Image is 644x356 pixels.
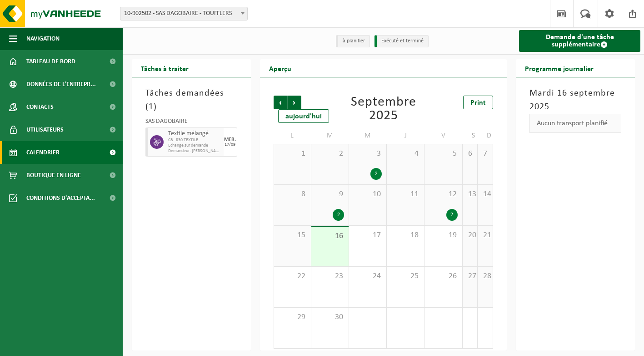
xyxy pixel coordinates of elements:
span: 5 [429,149,457,159]
div: aujourd'hui [278,109,329,123]
div: 2 [333,209,344,221]
span: 13 [467,189,473,199]
span: Demandeur: [PERSON_NAME] [168,148,221,154]
span: 8 [279,189,306,199]
span: 23 [316,271,344,281]
span: 27 [467,271,473,281]
span: Textile mélangé [168,130,221,137]
span: 17 [354,230,382,240]
span: 14 [482,189,488,199]
td: V [424,127,462,144]
span: 24 [354,271,382,281]
td: J [387,127,424,144]
td: M [311,127,349,144]
span: 2 [316,149,344,159]
td: M [349,127,387,144]
span: 11 [391,189,419,199]
span: 26 [429,271,457,281]
h2: Aperçu [260,59,300,77]
div: Aucun transport planifié [529,114,621,133]
span: Contacts [26,96,54,118]
div: 2 [446,209,458,221]
h3: Tâches demandées ( ) [145,86,237,114]
span: 6 [467,149,473,159]
span: 16 [316,231,344,241]
span: 10 [354,189,382,199]
span: 21 [482,230,488,240]
td: S [463,127,478,144]
span: 9 [316,189,344,199]
span: 1 [149,102,154,112]
span: Calendrier [26,141,60,164]
h2: Tâches à traiter [132,59,198,77]
span: Navigation [26,27,60,50]
a: Demande d'une tâche supplémentaire [519,30,640,52]
a: Print [463,96,493,109]
span: 29 [279,312,306,322]
span: 15 [279,230,306,240]
span: 30 [316,312,344,322]
div: 17/09 [225,142,235,147]
h3: Mardi 16 septembre 2025 [529,86,621,114]
span: 3 [354,149,382,159]
span: Echange sur demande [168,143,221,148]
span: 1 [279,149,306,159]
span: 10-902502 - SAS DAGOBAIRE - TOUFFLERS [120,7,248,20]
span: 25 [391,271,419,281]
span: 19 [429,230,457,240]
td: D [478,127,493,144]
span: 18 [391,230,419,240]
span: 7 [482,149,488,159]
li: Exécuté et terminé [374,35,429,47]
span: Print [470,99,486,107]
span: 28 [482,271,488,281]
span: 10-902502 - SAS DAGOBAIRE - TOUFFLERS [120,7,247,20]
span: Précédent [274,96,287,109]
span: Conditions d'accepta... [26,187,95,209]
span: 22 [279,271,306,281]
span: Données de l'entrepr... [26,73,96,96]
span: CB - R30 TEXTILE [168,137,221,143]
span: 4 [391,149,419,159]
span: Utilisateurs [26,118,64,141]
span: 20 [467,230,473,240]
h2: Programme journalier [516,59,603,77]
div: SAS DAGOBAIRE [145,118,237,127]
td: L [274,127,311,144]
div: 2 [370,168,382,180]
div: Septembre 2025 [345,96,422,123]
span: Tableau de bord [26,50,75,73]
span: 12 [429,189,457,199]
div: MER. [224,137,236,142]
span: Boutique en ligne [26,164,81,187]
span: Suivant [288,96,301,109]
li: à planifier [336,35,370,47]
